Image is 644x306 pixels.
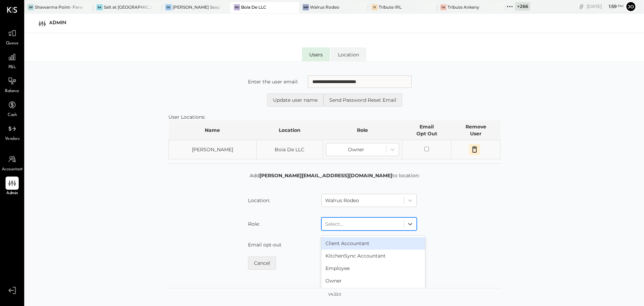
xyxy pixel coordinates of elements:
button: Jo [625,1,636,12]
span: Admin [6,190,18,197]
label: Location: [248,197,270,204]
button: Cancel [248,256,276,270]
span: Vendors [5,136,20,142]
div: copy link [578,3,585,10]
th: Remove User [451,120,500,140]
span: Cash [8,112,17,118]
li: Users [302,47,330,61]
div: WR [303,4,309,10]
label: Email opt-out [248,241,282,248]
th: Location [256,120,323,140]
a: Accountant [0,153,24,173]
div: Tribute Ankeny [448,4,479,10]
td: [PERSON_NAME] [169,140,257,159]
a: Vendors [0,122,24,142]
span: Balance [5,88,19,94]
a: P&L [0,51,24,71]
label: Role: [248,220,260,227]
div: TI [371,4,378,10]
div: Sa [96,4,103,10]
div: Salt at [GEOGRAPHIC_DATA] [104,4,151,10]
div: BD [234,4,240,10]
a: Admin [0,177,24,197]
button: Send Password Reset Email [323,93,402,107]
a: Queue [0,27,24,47]
div: Tribute IRL [379,4,402,10]
li: Location [331,47,366,61]
a: Cash [0,98,24,118]
a: Balance [0,74,24,94]
span: Accountant [2,166,23,173]
div: Admin [49,18,73,29]
div: [PERSON_NAME] Seaport [173,4,220,10]
p: Add to location: [250,172,420,179]
label: Enter the user email: [248,78,298,85]
div: Boia De LLC [241,4,266,10]
button: Update user name [267,93,323,107]
div: User Locations: [168,114,500,120]
span: P&L [8,64,16,71]
div: Shawarma Point- Fareground [35,4,83,10]
th: Role [323,120,402,140]
div: [DATE] [587,3,624,10]
div: Owner [321,274,425,287]
div: + 266 [515,2,530,11]
div: v 4.33.0 [328,292,341,297]
span: Queue [6,40,19,47]
div: Client Accountant [321,237,425,250]
td: Boia De LLC [256,140,323,159]
th: Email Opt Out [402,120,451,140]
div: TA [440,4,447,10]
div: Walrus Rodeo [310,4,339,10]
th: Name [169,120,257,140]
div: KitchenSync Accountant [321,250,425,262]
div: GS [165,4,172,10]
div: Employee [321,262,425,274]
div: SP [28,4,34,10]
strong: [PERSON_NAME][EMAIL_ADDRESS][DOMAIN_NAME] [259,172,392,179]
